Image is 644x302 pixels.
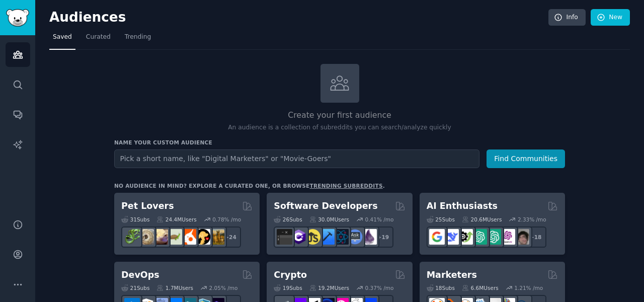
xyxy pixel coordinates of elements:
[319,229,335,245] img: iOSProgramming
[471,229,487,245] img: chatgpt_promptDesign
[462,284,499,291] div: 6.6M Users
[429,229,445,245] img: GoogleGeminiAI
[305,229,320,245] img: learnjavascript
[443,229,459,245] img: DeepSeek
[114,109,565,122] h2: Create your first audience
[53,33,72,42] span: Saved
[121,216,149,223] div: 31 Sub s
[121,29,154,50] a: Trending
[274,216,302,223] div: 26 Sub s
[209,229,224,245] img: dogbreed
[156,284,193,291] div: 1.7M Users
[277,229,292,245] img: software
[220,226,241,248] div: + 24
[462,216,502,223] div: 20.6M Users
[309,284,349,291] div: 19.2M Users
[209,284,238,291] div: 2.05 % /mo
[525,226,546,248] div: + 18
[514,284,543,291] div: 1.21 % /mo
[274,269,307,281] h2: Crypto
[114,149,479,168] input: Pick a short name, like "Digital Marketers" or "Movie-Goers"
[121,200,174,212] h2: Pet Lovers
[124,229,140,245] img: herpetology
[49,29,75,50] a: Saved
[138,229,154,245] img: ballpython
[152,229,168,245] img: leopardgeckos
[427,200,498,212] h2: AI Enthusiasts
[427,216,455,223] div: 25 Sub s
[274,200,377,212] h2: Software Developers
[372,226,393,248] div: + 19
[500,229,515,245] img: OpenAIDev
[212,216,241,223] div: 0.78 % /mo
[365,284,394,291] div: 0.37 % /mo
[114,182,385,189] div: No audience in mind? Explore a curated one, or browse .
[514,229,529,245] img: ArtificalIntelligence
[121,269,159,281] h2: DevOps
[125,33,151,42] span: Trending
[49,10,548,26] h2: Audiences
[347,229,363,245] img: AskComputerScience
[487,149,565,168] button: Find Communities
[591,9,630,26] a: New
[457,229,473,245] img: AItoolsCatalog
[361,229,377,245] img: elixir
[167,229,182,245] img: turtle
[309,183,382,189] a: trending subreddits
[427,284,455,291] div: 18 Sub s
[333,229,349,245] img: reactnative
[427,269,477,281] h2: Marketers
[548,9,586,26] a: Info
[121,284,149,291] div: 21 Sub s
[486,229,501,245] img: chatgpt_prompts_
[6,9,29,27] img: GummySearch logo
[309,216,349,223] div: 30.0M Users
[195,229,210,245] img: PetAdvice
[181,229,196,245] img: cockatiel
[86,33,111,42] span: Curated
[291,229,306,245] img: csharp
[83,29,114,50] a: Curated
[114,139,565,146] h3: Name your custom audience
[156,216,196,223] div: 24.4M Users
[274,284,302,291] div: 19 Sub s
[365,216,394,223] div: 0.41 % /mo
[114,123,565,132] p: An audience is a collection of subreddits you can search/analyze quickly
[518,216,546,223] div: 2.33 % /mo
